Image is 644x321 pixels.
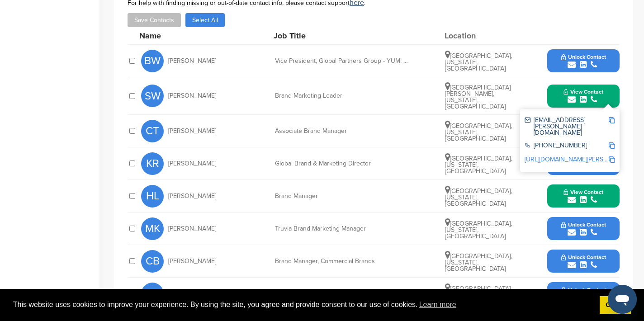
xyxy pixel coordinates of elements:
span: [PERSON_NAME] [168,160,216,167]
button: Unlock Contact [550,280,617,307]
span: [PERSON_NAME] [168,58,216,64]
span: Unlock Contact [561,287,606,293]
span: Unlock Contact [561,254,606,260]
span: [GEOGRAPHIC_DATA], [US_STATE], [GEOGRAPHIC_DATA] [445,122,512,142]
div: Global Brand & Marketing Director [275,160,411,167]
iframe: Button to launch messaging window [608,285,637,314]
button: Select All [185,13,225,27]
span: [PERSON_NAME] [168,258,216,264]
button: Unlock Contact [550,248,617,275]
div: Vice President, Global Partners Group - YUM! Brands [275,58,411,64]
span: BW [141,50,164,72]
span: HL [141,185,164,208]
span: [GEOGRAPHIC_DATA], [US_STATE], [GEOGRAPHIC_DATA] [445,252,512,273]
span: This website uses cookies to improve your experience. By using the site, you agree and provide co... [13,298,592,312]
div: Name [139,32,239,40]
button: View Contact [553,82,614,109]
div: [EMAIL_ADDRESS][PERSON_NAME][DOMAIN_NAME] [525,117,608,136]
span: Unlock Contact [561,54,606,60]
img: Copy [609,156,615,163]
div: Brand Manager, Commercial Brands [275,258,411,264]
div: Brand Manager [275,193,411,199]
span: CB [141,283,164,305]
div: Truvia Brand Marketing Manager [275,226,411,232]
span: [GEOGRAPHIC_DATA], [US_STATE], [GEOGRAPHIC_DATA] [445,155,512,175]
span: [PERSON_NAME] [168,128,216,134]
span: [GEOGRAPHIC_DATA], [US_STATE], [GEOGRAPHIC_DATA] [445,285,512,305]
button: Unlock Contact [550,47,617,75]
button: View Contact [553,183,614,210]
span: [GEOGRAPHIC_DATA], [US_STATE], [GEOGRAPHIC_DATA] [445,187,512,208]
span: [PERSON_NAME] [168,93,216,99]
a: learn more about cookies [418,298,458,312]
span: [PERSON_NAME] [168,226,216,232]
span: [GEOGRAPHIC_DATA][PERSON_NAME], [US_STATE], [GEOGRAPHIC_DATA] [445,84,511,110]
button: Unlock Contact [550,215,617,242]
span: [GEOGRAPHIC_DATA], [US_STATE], [GEOGRAPHIC_DATA] [445,220,512,240]
span: CB [141,250,164,273]
span: View Contact [563,189,603,195]
a: [URL][DOMAIN_NAME][PERSON_NAME] [525,156,635,163]
span: [GEOGRAPHIC_DATA], [US_STATE], [GEOGRAPHIC_DATA] [445,52,512,72]
span: View Contact [563,89,603,95]
span: MK [141,217,164,240]
div: Associate Brand Manager [275,128,411,134]
div: Brand Marketing Leader [275,93,411,99]
div: Job Title [274,32,409,40]
span: Unlock Contact [561,222,606,228]
a: dismiss cookie message [600,296,631,314]
div: [PHONE_NUMBER] [525,142,608,150]
span: CT [141,120,164,142]
div: Location [445,32,512,40]
span: SW [141,85,164,107]
span: [PERSON_NAME] [168,193,216,199]
img: Copy [609,142,615,149]
span: KR [141,152,164,175]
button: Save Contacts [128,13,181,27]
img: Copy [609,117,615,123]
